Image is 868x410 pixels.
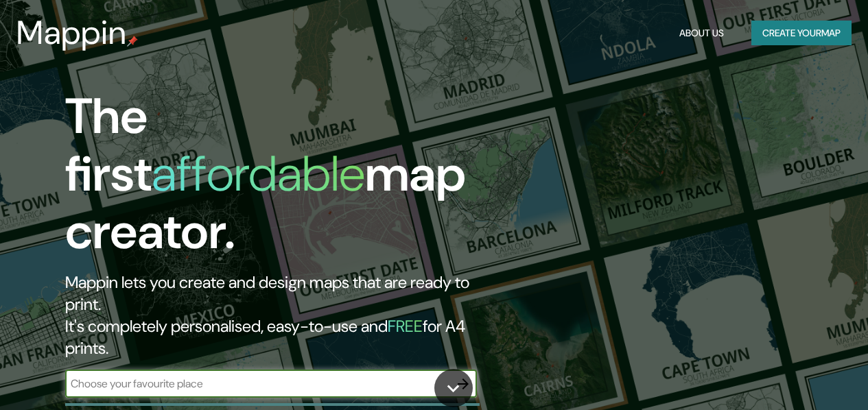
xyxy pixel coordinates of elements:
button: Create yourmap [751,21,852,46]
h1: The first map creator. [65,88,500,272]
h2: Mappin lets you create and design maps that are ready to print. It's completely personalised, eas... [65,272,500,359]
h3: Mappin [16,14,127,52]
img: mappin-pin [127,36,138,47]
button: About Us [674,21,729,46]
h1: affordable [152,142,365,206]
h5: FREE [388,315,423,337]
input: Choose your favourite place [65,376,449,391]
